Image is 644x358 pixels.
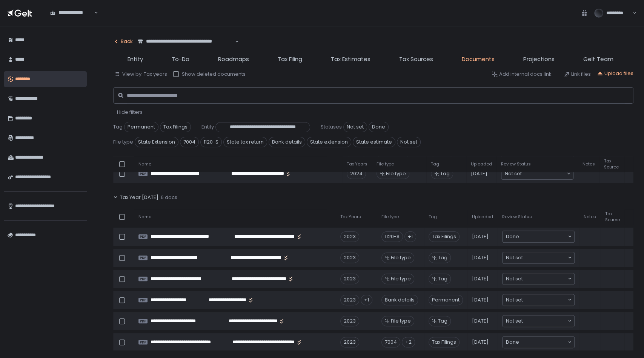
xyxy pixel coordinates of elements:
[503,337,574,348] div: Search for option
[369,122,389,132] span: Done
[471,170,487,177] span: [DATE]
[501,168,573,179] div: Search for option
[340,252,359,263] div: 2023
[45,5,98,21] div: Search for option
[472,254,489,261] span: [DATE]
[331,55,370,64] span: Tax Estimates
[523,275,567,283] input: Search for option
[583,161,595,167] span: Notes
[584,214,596,220] span: Notes
[503,273,574,285] div: Search for option
[503,231,574,242] div: Search for option
[340,214,361,220] span: Tax Years
[429,337,460,347] span: Tax Filings
[113,34,133,49] button: Back
[386,170,406,177] span: File type
[492,71,552,78] button: Add internal docs link
[503,252,574,263] div: Search for option
[506,275,523,283] span: Not set
[138,214,151,220] span: Name
[429,231,460,242] span: Tax Filings
[440,170,450,177] span: Tag
[377,161,394,167] span: File type
[223,137,267,147] span: State tax return
[438,275,447,282] span: Tag
[135,137,178,147] span: State Extension
[340,295,359,305] div: 2023
[133,34,239,49] div: Search for option
[321,124,342,130] span: Statuses
[172,55,189,64] span: To-Do
[340,337,359,347] div: 2023
[343,122,367,132] span: Not set
[523,296,567,304] input: Search for option
[472,233,489,240] span: [DATE]
[269,137,305,147] span: Bank details
[472,339,489,346] span: [DATE]
[506,338,519,346] span: Done
[505,170,522,177] span: Not set
[399,55,433,64] span: Tax Sources
[391,254,411,261] span: File type
[113,38,133,45] div: Back
[340,316,359,326] div: 2023
[200,137,222,147] span: 1120-S
[381,337,400,347] div: 7004
[381,231,403,242] div: 1120-S
[472,297,489,303] span: [DATE]
[340,231,359,242] div: 2023
[564,71,591,78] button: Link files
[522,170,566,177] input: Search for option
[160,122,191,132] span: Tax Filings
[583,55,613,64] span: Gelt Team
[201,124,214,130] span: Entity
[506,296,523,304] span: Not set
[503,315,574,327] div: Search for option
[113,139,133,145] span: File type
[138,161,151,167] span: Name
[471,161,492,167] span: Uploaded
[506,254,523,262] span: Not set
[381,214,399,220] span: File type
[523,55,555,64] span: Projections
[340,274,359,284] div: 2023
[218,55,249,64] span: Roadmaps
[120,194,158,201] span: Tax Year [DATE]
[472,275,489,282] span: [DATE]
[397,137,421,147] span: Not set
[361,295,372,305] div: +1
[124,122,158,132] span: Permanent
[113,124,123,130] span: Tag
[523,317,567,325] input: Search for option
[438,318,447,324] span: Tag
[502,214,532,220] span: Review Status
[597,70,633,77] button: Upload files
[429,214,437,220] span: Tag
[506,317,523,325] span: Not set
[519,338,567,346] input: Search for option
[278,55,302,64] span: Tax Filing
[391,275,411,282] span: File type
[429,295,463,305] span: Permanent
[347,161,367,167] span: Tax Years
[402,337,415,347] div: +2
[381,295,418,305] div: Bank details
[605,211,620,222] span: Tax Source
[506,233,519,240] span: Done
[347,168,366,179] div: 2024
[113,109,143,116] span: - Hide filters
[128,55,143,64] span: Entity
[404,231,416,242] div: +1
[472,318,489,324] span: [DATE]
[519,233,567,240] input: Search for option
[431,161,439,167] span: Tag
[604,158,620,170] span: Tax Source
[113,109,143,116] button: - Hide filters
[115,71,167,78] button: View by: Tax years
[353,137,395,147] span: State estimate
[391,318,411,324] span: File type
[501,161,531,167] span: Review Status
